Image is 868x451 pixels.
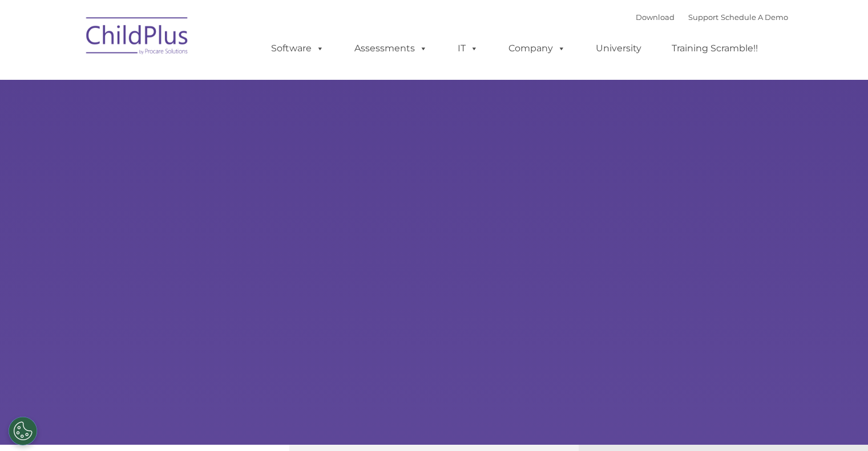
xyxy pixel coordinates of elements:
[688,13,718,22] a: Support
[9,417,37,445] button: Cookies Settings
[636,13,788,22] font: |
[80,9,195,66] img: ChildPlus by Procare Solutions
[446,37,490,60] a: IT
[260,37,336,60] a: Software
[343,37,439,60] a: Assessments
[660,37,769,60] a: Training Scramble!!
[721,13,788,22] a: Schedule A Demo
[584,37,653,60] a: University
[636,13,675,22] a: Download
[497,37,577,60] a: Company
